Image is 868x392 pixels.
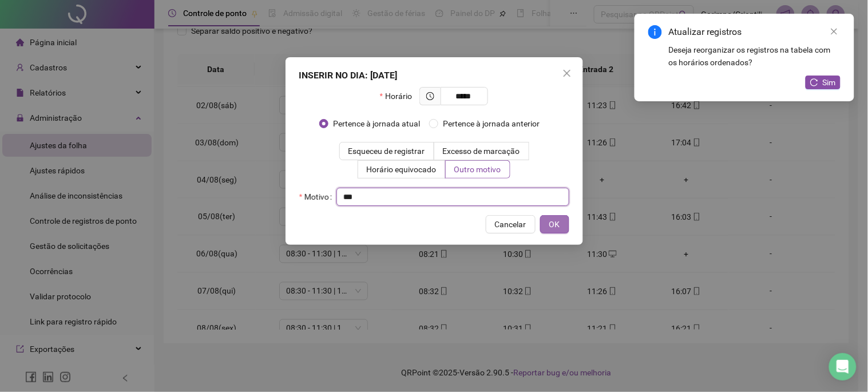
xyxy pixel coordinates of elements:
[562,69,572,78] span: close
[426,92,434,100] span: clock-circle
[830,27,838,35] span: close
[328,117,425,130] span: Pertence à jornada atual
[495,218,526,231] span: Cancelar
[829,353,857,381] div: Open Intercom Messenger
[380,87,419,105] label: Horário
[549,218,560,231] span: OK
[823,76,836,89] span: Sim
[486,215,536,233] button: Cancelar
[806,76,841,89] button: Sim
[810,78,818,86] span: reload
[669,43,841,69] div: Deseja reorganizar os registros na tabela com os horários ordenados?
[348,146,425,156] span: Esqueceu de registrar
[438,117,544,130] span: Pertence à jornada anterior
[299,69,569,82] div: INSERIR NO DIA : [DATE]
[540,215,569,233] button: OK
[558,64,576,82] button: Close
[669,25,841,39] div: Atualizar registros
[828,25,841,38] a: Close
[443,146,520,156] span: Excesso de marcação
[367,165,437,174] span: Horário equivocado
[454,165,501,174] span: Outro motivo
[648,25,662,39] span: info-circle
[299,188,336,206] label: Motivo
